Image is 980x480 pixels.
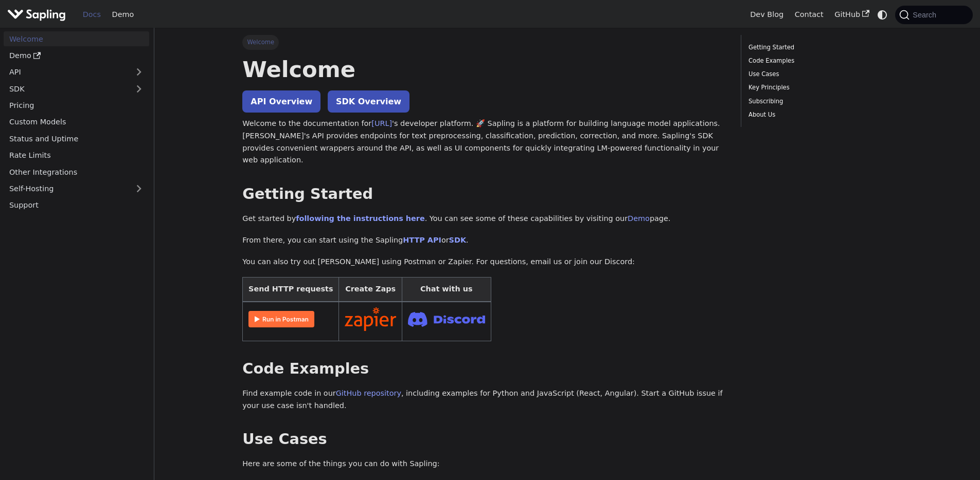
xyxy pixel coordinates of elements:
a: Subscribing [749,97,888,106]
a: HTTP API [403,236,441,244]
a: Getting Started [749,43,888,52]
span: Search [910,11,942,19]
a: Demo [628,214,650,223]
a: Contact [789,7,829,23]
a: Dev Blog [744,7,789,23]
a: Docs [77,7,106,23]
a: API [4,65,129,80]
th: Chat with us [402,278,491,302]
button: Switch between dark and light mode (currently system mode) [875,7,890,22]
img: Run in Postman [248,311,314,327]
a: Demo [4,48,149,63]
img: Sapling.ai [7,7,66,22]
a: Pricing [4,98,149,113]
p: Here are some of the things you can do with Sapling: [242,458,726,470]
a: Code Examples [749,56,888,66]
a: Other Integrations [4,164,149,179]
p: Find example code in our , including examples for Python and JavaScript (React, Angular). Start a... [242,387,726,412]
h2: Use Cases [242,430,726,449]
a: Status and Uptime [4,131,149,146]
a: Rate Limits [4,148,149,163]
a: [URL] [371,119,392,127]
a: Use Cases [749,69,888,79]
a: API Overview [242,90,320,113]
button: Search (Command+K) [895,6,972,24]
span: Welcome [242,35,279,49]
a: SDK [449,236,466,244]
img: Join Discord [408,309,485,330]
a: Key Principles [749,83,888,93]
a: GitHub repository [336,389,401,397]
a: Support [4,198,149,213]
a: SDK [4,81,129,96]
nav: Breadcrumbs [242,35,726,49]
a: Custom Models [4,115,149,130]
th: Create Zaps [339,278,402,302]
a: About Us [749,110,888,120]
button: Expand sidebar category 'SDK' [129,81,149,96]
p: You can also try out [PERSON_NAME] using Postman or Zapier. For questions, email us or join our D... [242,256,726,268]
a: Sapling.aiSapling.ai [7,7,69,22]
a: Demo [106,7,139,23]
h2: Getting Started [242,185,726,204]
a: GitHub [829,7,875,23]
p: From there, you can start using the Sapling or . [242,234,726,247]
a: Self-Hosting [4,181,149,196]
img: Connect in Zapier [345,307,396,331]
th: Send HTTP requests [243,278,339,302]
button: Expand sidebar category 'API' [129,65,149,80]
p: Welcome to the documentation for 's developer platform. 🚀 Sapling is a platform for building lang... [242,118,726,167]
h1: Welcome [242,56,726,83]
a: SDK Overview [328,90,409,113]
h2: Code Examples [242,360,726,378]
a: Welcome [4,31,149,46]
p: Get started by . You can see some of these capabilities by visiting our page. [242,213,726,225]
a: following the instructions here [296,214,424,223]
